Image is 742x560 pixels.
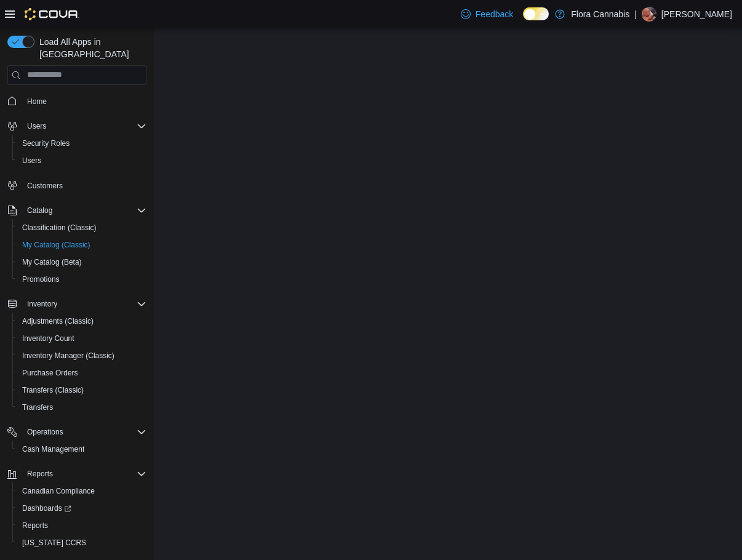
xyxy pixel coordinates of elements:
span: Security Roles [22,138,70,148]
button: Purchase Orders [12,364,151,382]
span: Users [17,153,146,168]
button: [US_STATE] CCRS [12,534,151,551]
a: Cash Management [17,442,89,457]
button: Inventory Manager (Classic) [12,347,151,364]
button: Inventory [2,295,151,313]
a: Home [22,94,52,109]
span: Load All Apps in [GEOGRAPHIC_DATA] [34,36,146,60]
span: Inventory Count [17,331,146,346]
span: [US_STATE] CCRS [22,538,86,548]
span: Transfers [17,400,146,415]
span: Adjustments (Classic) [22,316,94,326]
button: Reports [2,465,151,482]
span: Canadian Compliance [17,484,146,498]
span: Dashboards [22,503,71,513]
button: Reports [22,466,58,481]
span: Inventory Count [22,334,74,343]
span: Classification (Classic) [17,220,146,235]
a: Security Roles [17,136,74,151]
button: Promotions [12,271,151,288]
span: Inventory Manager (Classic) [22,351,114,361]
span: Customers [22,178,146,193]
span: Users [27,121,46,131]
span: Purchase Orders [17,366,146,380]
a: Inventory Count [17,331,79,346]
span: Users [22,119,146,134]
span: Inventory [22,297,146,311]
span: Inventory [27,299,57,309]
button: Home [2,92,151,110]
a: Inventory Manager (Classic) [17,348,119,363]
span: Operations [22,425,146,439]
button: Inventory Count [12,330,151,347]
span: Operations [27,427,63,437]
span: Cash Management [22,444,84,454]
span: Dashboards [17,501,146,516]
span: Reports [22,521,48,530]
input: Dark Mode [523,7,549,20]
span: Home [27,97,47,106]
a: Canadian Compliance [17,484,100,498]
button: Users [12,152,151,169]
a: Dashboards [12,500,151,517]
a: Promotions [17,272,65,287]
button: Transfers [12,399,151,416]
button: Catalog [2,202,151,219]
img: Cova [25,8,79,20]
span: Reports [17,518,146,533]
span: Transfers (Classic) [17,383,146,398]
span: Purchase Orders [22,368,78,378]
button: Cash Management [12,441,151,458]
span: My Catalog (Beta) [17,255,146,270]
button: My Catalog (Beta) [12,254,151,271]
a: Reports [17,518,53,533]
button: Inventory [22,297,62,311]
button: Users [22,119,51,134]
button: Classification (Classic) [12,219,151,236]
span: My Catalog (Beta) [22,257,82,267]
span: Inventory Manager (Classic) [17,348,146,363]
span: Transfers [22,402,53,412]
span: Canadian Compliance [22,486,95,496]
span: Home [22,94,146,109]
button: Customers [2,177,151,194]
span: Users [22,156,41,166]
span: Customers [27,181,63,191]
a: Classification (Classic) [17,220,102,235]
p: | [634,7,637,22]
span: Reports [27,469,53,479]
span: Promotions [22,274,60,284]
span: Washington CCRS [17,535,146,550]
span: Catalog [27,206,52,215]
a: [US_STATE] CCRS [17,535,91,550]
a: Feedback [456,2,518,26]
button: Users [2,118,151,135]
span: Reports [22,466,146,481]
a: My Catalog (Classic) [17,238,95,252]
span: Classification (Classic) [22,223,97,233]
button: Transfers (Classic) [12,382,151,399]
span: Dark Mode [523,20,524,21]
button: Adjustments (Classic) [12,313,151,330]
button: Reports [12,517,151,534]
button: Operations [22,425,68,439]
span: Adjustments (Classic) [17,314,146,329]
a: Adjustments (Classic) [17,314,98,329]
button: Catalog [22,203,57,218]
span: My Catalog (Classic) [22,240,90,250]
p: Flora Cannabis [571,7,629,22]
a: Dashboards [17,501,76,516]
a: Customers [22,178,68,193]
button: Security Roles [12,135,151,152]
button: My Catalog (Classic) [12,236,151,254]
span: My Catalog (Classic) [17,238,146,252]
span: Catalog [22,203,146,218]
a: Users [17,153,46,168]
span: Security Roles [17,136,146,151]
span: Promotions [17,272,146,287]
span: Transfers (Classic) [22,385,84,395]
a: Purchase Orders [17,366,83,380]
a: Transfers (Classic) [17,383,89,398]
button: Canadian Compliance [12,482,151,500]
a: Transfers [17,400,58,415]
